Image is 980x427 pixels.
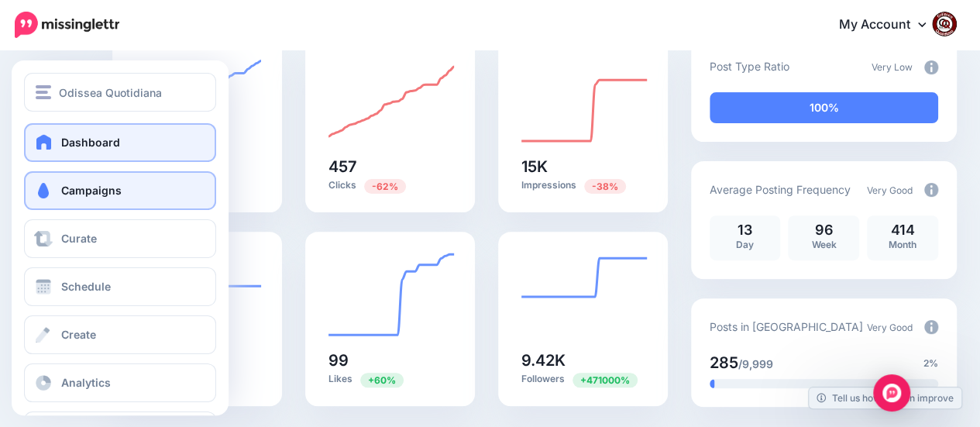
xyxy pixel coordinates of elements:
[15,12,119,38] img: Missinglettr
[24,219,216,258] a: Curate
[867,322,913,333] span: Very Good
[24,363,216,402] a: Analytics
[521,353,645,368] h5: 9.42K
[923,356,938,371] span: 2%
[61,328,96,341] span: Create
[24,123,216,162] a: Dashboard
[889,239,916,250] span: Month
[328,353,452,368] h5: 99
[738,357,773,370] span: /9,999
[873,374,910,412] div: Open Intercom Messenger
[24,171,216,210] a: Campaigns
[710,57,789,75] p: Post Type Ratio
[36,85,51,99] img: menu.png
[796,223,851,237] p: 96
[736,239,754,250] span: Day
[924,320,938,334] img: info-circle-grey.png
[360,373,404,387] span: Previous period: 62
[710,92,938,123] div: 100% of your posts in the last 30 days have been from Drip Campaigns
[811,239,836,250] span: Week
[924,60,938,74] img: info-circle-grey.png
[584,179,626,194] span: Previous period: 24.4K
[24,73,216,112] button: Odissea Quotidiana
[521,159,645,174] h5: 15K
[872,61,913,73] span: Very Low
[710,318,863,336] p: Posts in [GEOGRAPHIC_DATA]
[328,178,452,193] p: Clicks
[717,223,773,237] p: 13
[59,84,162,102] span: Odissea Quotidiana
[521,372,645,387] p: Followers
[61,136,120,149] span: Dashboard
[364,179,406,194] span: Previous period: 1.2K
[710,353,738,372] span: 285
[521,178,645,193] p: Impressions
[61,232,97,245] span: Curate
[24,267,216,306] a: Schedule
[573,373,638,387] span: Previous period: 2
[710,379,714,388] div: 2% of your posts in the last 30 days have been from Drip Campaigns
[328,159,452,174] h5: 457
[824,6,957,44] a: My Account
[61,376,111,389] span: Analytics
[924,183,938,197] img: info-circle-grey.png
[61,280,111,293] span: Schedule
[809,387,961,408] a: Tell us how we can improve
[867,184,913,196] span: Very Good
[328,372,452,387] p: Likes
[710,181,851,198] p: Average Posting Frequency
[875,223,930,237] p: 414
[61,184,122,197] span: Campaigns
[24,315,216,354] a: Create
